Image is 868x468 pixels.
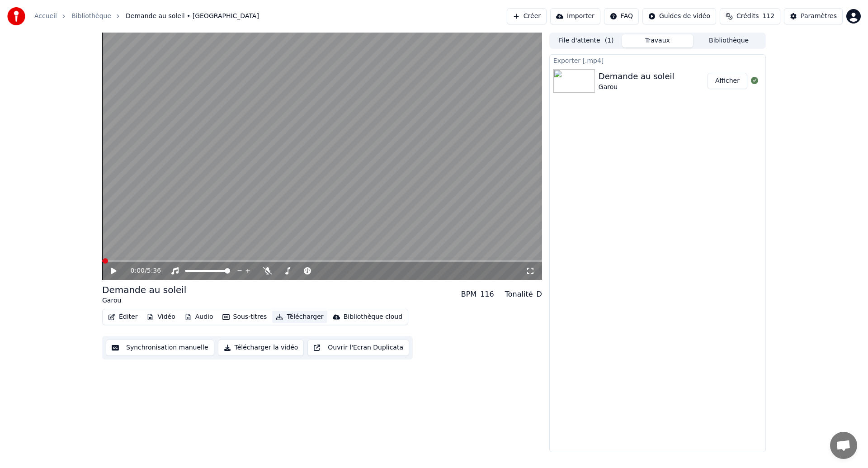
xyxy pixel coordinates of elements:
button: Ouvrir l'Ecran Duplicata [307,340,409,356]
span: Demande au soleil • [GEOGRAPHIC_DATA] [126,12,259,21]
a: Accueil [34,12,57,21]
button: File d'attente [551,34,622,47]
span: 5:36 [147,266,161,275]
button: Importer [550,8,600,24]
a: Bibliothèque [71,12,111,21]
button: FAQ [604,8,639,24]
button: Afficher [708,73,747,89]
nav: breadcrumb [34,12,259,21]
div: Garou [102,296,186,305]
button: Paramètres [784,8,843,24]
img: youka [7,7,25,25]
div: 116 [480,289,494,300]
button: Sous-titres [219,311,271,323]
span: 112 [762,12,774,21]
div: Demande au soleil [599,70,675,83]
div: / [131,266,152,275]
span: 0:00 [131,266,145,275]
span: Crédits [736,12,759,21]
button: Travaux [622,34,693,47]
div: D [537,289,542,300]
span: ( 1 ) [605,36,614,45]
button: Synchronisation manuelle [106,340,214,356]
button: Créer [507,8,547,24]
div: Ouvrir le chat [830,432,857,459]
button: Audio [181,311,217,323]
div: Tonalité [505,289,533,300]
div: Exporter [.mp4] [550,55,765,66]
button: Éditer [104,311,141,323]
div: BPM [461,289,476,300]
div: Garou [599,83,675,92]
div: Demande au soleil [102,284,186,296]
button: Télécharger [272,311,327,323]
button: Crédits112 [720,8,780,24]
button: Guides de vidéo [642,8,716,24]
button: Télécharger la vidéo [218,340,304,356]
div: Paramètres [801,12,837,21]
button: Vidéo [143,311,179,323]
button: Bibliothèque [693,34,764,47]
div: Bibliothèque cloud [344,312,402,321]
